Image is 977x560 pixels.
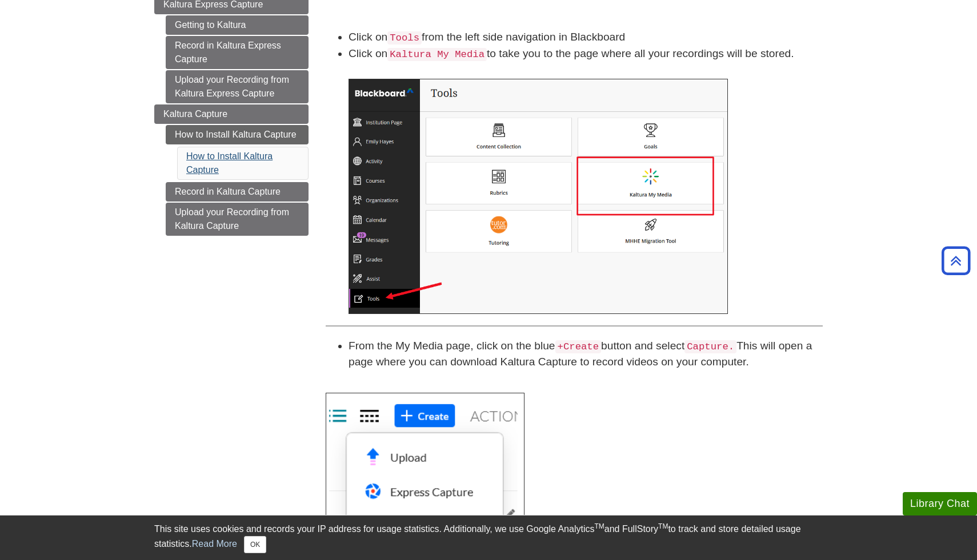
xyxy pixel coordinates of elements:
a: How to Install Kaltura Capture [186,151,273,175]
button: Library Chat [903,492,977,515]
li: Click on from the left side navigation in Blackboard [349,29,823,46]
img: blackboard tools [349,79,728,314]
a: Back to Top [938,253,974,268]
a: Record in Kaltura Express Capture [166,36,309,69]
a: Upload your Recording from Kaltura Capture [166,203,309,236]
a: Record in Kaltura Capture [166,182,309,202]
code: Tools [387,31,422,45]
a: Read More [192,539,237,549]
sup: TM [658,522,668,530]
a: Upload your Recording from Kaltura Express Capture [166,70,309,103]
code: +Create [555,340,602,353]
a: How to Install Kaltura Capture [166,125,309,144]
code: Kaltura My Media [387,48,487,61]
a: Kaltura Capture [154,104,309,124]
div: This site uses cookies and records your IP address for usage statistics. Additionally, we use Goo... [154,522,823,553]
span: Kaltura Capture [163,109,227,119]
li: From the My Media page, click on the blue button and select This will open a page where you can d... [349,338,823,371]
sup: TM [594,522,604,530]
button: Close [244,536,266,553]
li: Click on to take you to the page where all your recordings will be stored. [349,46,823,314]
a: Getting to Kaltura [166,15,309,35]
code: Capture. [684,340,736,353]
